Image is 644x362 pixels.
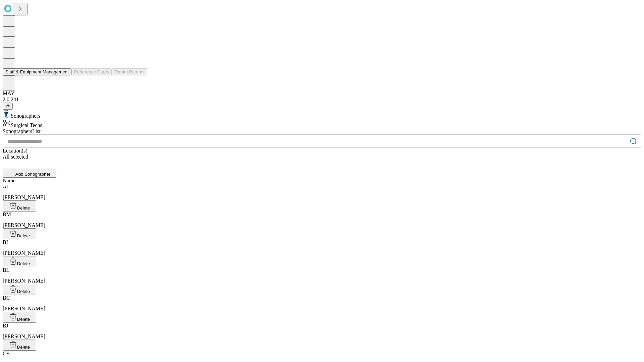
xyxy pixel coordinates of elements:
[3,267,9,273] span: BL
[3,351,9,356] span: CE
[17,233,30,238] span: Delete
[17,345,30,350] span: Delete
[3,110,641,119] div: Sonographers
[3,239,641,256] div: [PERSON_NAME]
[3,168,56,178] button: Add Sonographer
[3,267,641,284] div: [PERSON_NAME]
[3,284,36,295] button: Delete
[3,295,10,301] span: BC
[3,178,641,184] div: Name
[3,212,11,217] span: BM
[3,128,641,134] div: Sonographers List
[3,295,641,312] div: [PERSON_NAME]
[71,68,112,75] button: Preference Cards
[3,212,641,228] div: [PERSON_NAME]
[112,68,147,75] button: Tenant Params
[5,104,10,109] span: @
[3,323,8,328] span: BJ
[3,340,36,351] button: Delete
[3,103,13,110] button: @
[3,68,71,75] button: Staff & Equipment Management
[3,154,641,160] div: All selected
[15,172,50,177] span: Add Sonographer
[3,90,641,97] div: MAY
[3,184,9,189] span: AJ
[3,148,28,154] span: Location(s)
[17,317,30,322] span: Delete
[17,261,30,266] span: Delete
[3,97,641,103] div: 2.0.241
[3,184,641,200] div: [PERSON_NAME]
[3,323,641,340] div: [PERSON_NAME]
[3,312,36,323] button: Delete
[3,119,641,128] div: Surgical Techs
[3,200,36,212] button: Delete
[3,256,36,267] button: Delete
[17,205,30,210] span: Delete
[3,228,36,239] button: Delete
[3,239,8,245] span: BI
[17,289,30,294] span: Delete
